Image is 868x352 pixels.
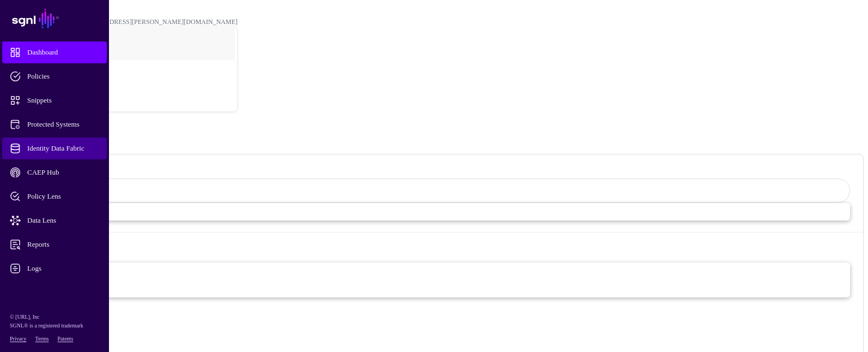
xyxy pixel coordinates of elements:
span: Snippets [10,95,117,106]
a: CAEP Hub [2,162,107,183]
a: SGNL [7,7,102,31]
a: Data Lens [2,210,107,231]
a: Privacy [10,336,27,342]
span: Logs [10,263,117,274]
div: Log out [22,95,237,103]
p: © [URL], Inc [10,313,99,321]
h2: Dashboard [4,128,864,143]
p: SGNL® is a registered trademark [10,321,99,330]
h3: Policies & Rules [18,166,850,178]
a: Admin [2,282,107,303]
span: CAEP Hub [10,167,117,178]
div: [PERSON_NAME][EMAIL_ADDRESS][PERSON_NAME][DOMAIN_NAME] [22,18,238,26]
span: Reports [10,239,117,250]
span: Identity Data Fabric [10,143,117,154]
span: Data Lens [10,215,117,226]
a: Identity Data Fabric [2,138,107,159]
a: Dashboard [2,41,107,63]
span: Protected Systems [10,119,117,130]
a: Protected Systems [2,114,107,135]
a: Logs [2,258,107,279]
strong: Events [18,239,850,253]
a: Terms [35,336,49,342]
a: Patents [57,336,73,342]
div: 0 [18,297,850,323]
a: Policy Lens [2,186,107,207]
a: Policies [2,65,107,87]
a: Reports [2,234,107,255]
span: Policies [10,71,117,82]
span: Dashboard [10,47,117,58]
span: Policy Lens [10,191,117,202]
a: Snippets [2,90,107,111]
a: POC [22,57,237,92]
